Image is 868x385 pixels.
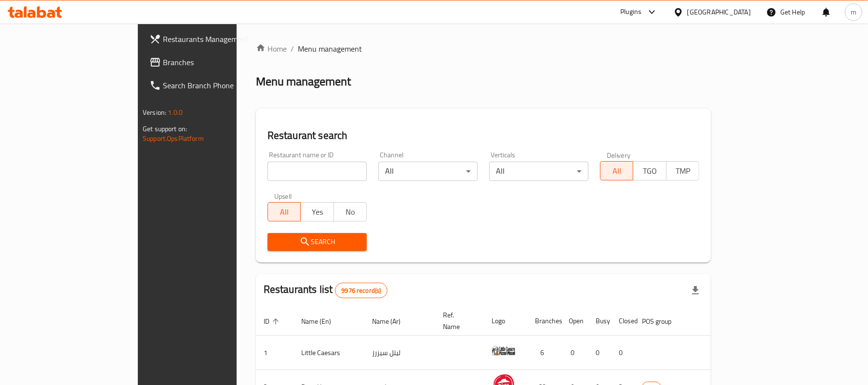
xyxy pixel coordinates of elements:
li: / [291,43,294,55]
span: 1.0.0 [168,106,183,119]
span: Branches [163,56,275,68]
td: 0 [561,336,588,370]
button: No [334,202,367,221]
span: Search Branch Phone [163,80,275,91]
span: Search [275,236,359,248]
span: POS group [642,316,684,327]
div: Export file [684,279,707,302]
div: Total records count [335,283,387,298]
span: All [272,205,297,219]
button: Yes [300,202,334,221]
span: Menu management [298,43,362,55]
div: All [378,162,478,181]
label: Upsell [274,192,292,199]
span: TGO [637,164,662,178]
a: Support.OpsPlatform [143,132,204,145]
span: All [604,164,629,178]
img: Little Caesars [492,339,516,363]
span: Name (En) [301,316,344,327]
span: Yes [305,205,330,219]
td: 0 [611,336,634,370]
input: Search for restaurant name or ID.. [267,162,367,181]
th: Logo [484,306,527,336]
span: Version: [143,106,166,119]
td: Little Caesars [294,336,364,370]
h2: Restaurant search [267,128,699,143]
td: 6 [527,336,561,370]
th: Closed [611,306,634,336]
span: Name (Ar) [372,316,413,327]
span: Restaurants Management [163,33,275,45]
button: All [600,161,633,180]
span: Get support on: [143,123,187,135]
div: All [489,162,588,181]
span: ID [264,316,282,327]
h2: Menu management [256,74,351,89]
span: No [338,205,363,219]
button: TGO [633,161,666,180]
th: Branches [527,306,561,336]
span: TMP [670,164,695,178]
button: Search [267,233,367,251]
div: Plugins [620,6,641,18]
span: Ref. Name [443,309,472,332]
a: Branches [142,51,283,74]
th: Open [561,306,588,336]
div: [GEOGRAPHIC_DATA] [687,7,751,17]
a: Restaurants Management [142,27,283,51]
span: 9976 record(s) [335,286,387,295]
td: 0 [588,336,611,370]
nav: breadcrumb [256,43,711,55]
button: All [267,202,301,221]
label: Delivery [607,151,631,158]
a: Search Branch Phone [142,74,283,97]
h2: Restaurants list [264,282,387,298]
td: ليتل سيزرز [364,336,435,370]
th: Busy [588,306,611,336]
span: m [851,7,856,17]
button: TMP [666,161,699,180]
